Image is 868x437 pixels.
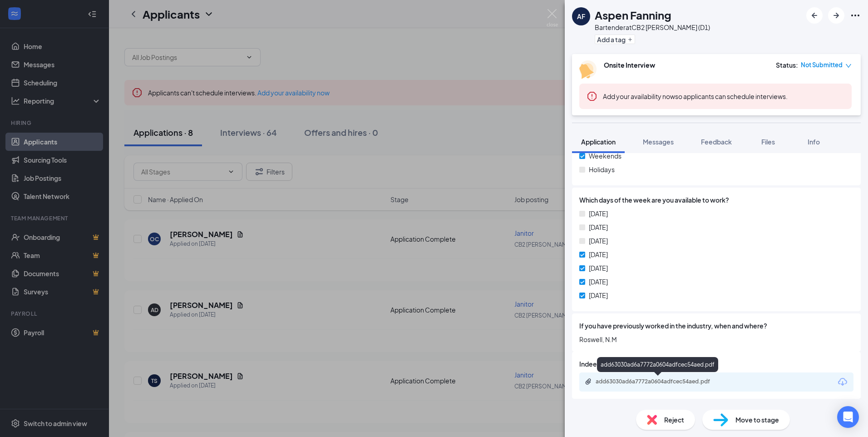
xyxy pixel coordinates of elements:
[587,91,597,102] svg: Error
[589,164,615,174] span: Holidays
[801,60,843,70] span: Not Submitted
[837,406,859,428] div: Open Intercom Messenger
[589,151,621,161] span: Weekends
[579,321,767,331] span: If you have previously worked in the industry, when and where?
[831,10,842,21] svg: ArrowRight
[808,138,820,146] span: Info
[603,92,675,101] button: Add your availability now
[585,378,732,387] a: Paperclipadd63030ad6a7772a0604adfcec54aed.pdf
[589,249,608,259] span: [DATE]
[603,92,788,100] span: so applicants can schedule interviews.
[701,138,732,146] span: Feedback
[579,334,853,344] span: Roswell, N.M
[828,7,844,24] button: ArrowRight
[761,138,775,146] span: Files
[627,37,633,42] svg: Plus
[589,277,608,287] span: [DATE]
[589,290,608,300] span: [DATE]
[809,10,820,21] svg: ArrowLeftNew
[589,222,608,232] span: [DATE]
[664,415,684,425] span: Reject
[806,7,823,24] button: ArrowLeftNew
[589,263,608,273] span: [DATE]
[850,10,861,21] svg: Ellipses
[776,60,798,70] div: Status :
[643,138,674,146] span: Messages
[577,12,585,21] div: AF
[837,377,848,387] svg: Download
[589,209,608,218] span: [DATE]
[595,23,710,32] div: Bartender at CB2 [PERSON_NAME] (D1)
[579,359,627,369] span: Indeed Resume
[604,61,655,69] b: Onsite Interview
[595,35,635,44] button: PlusAdd a tag
[581,138,616,146] span: Application
[845,63,852,69] span: down
[579,195,729,205] span: Which days of the week are you available to work?
[735,415,779,425] span: Move to stage
[597,357,718,372] div: add63030ad6a7772a0604adfcec54aed.pdf
[595,7,671,23] h1: Aspen Fanning
[585,378,592,385] svg: Paperclip
[589,236,608,246] span: [DATE]
[596,378,723,385] div: add63030ad6a7772a0604adfcec54aed.pdf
